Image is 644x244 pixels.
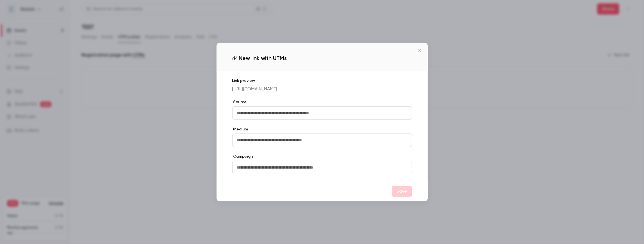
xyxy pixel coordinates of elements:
[232,154,412,159] label: Campaign
[232,126,412,132] label: Medium
[239,54,287,62] span: New link with UTMs
[414,45,425,56] button: Close
[232,99,412,105] label: Source
[232,86,412,93] p: [URL][DOMAIN_NAME]
[232,78,412,84] p: Link preview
